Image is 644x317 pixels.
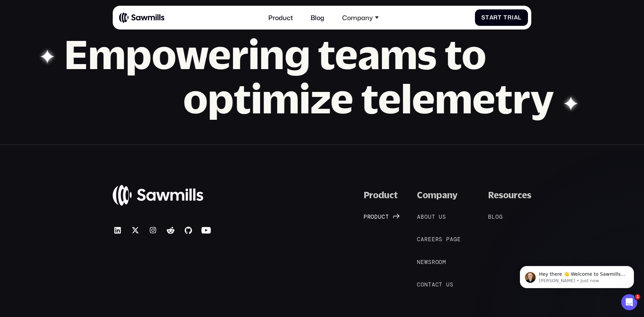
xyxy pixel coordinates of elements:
[489,14,494,21] span: a
[35,32,516,76] div: Empowering teams to
[635,294,640,300] span: 1
[428,281,432,288] span: t
[417,190,458,201] div: Company
[374,213,378,220] span: d
[337,9,383,26] div: Company
[450,236,453,243] span: a
[442,213,446,220] span: s
[498,14,502,21] span: t
[382,213,385,220] span: c
[499,213,503,220] span: g
[417,258,454,266] a: Newsroom
[512,14,514,21] span: i
[417,235,469,243] a: Careerspage
[428,259,432,265] span: s
[446,281,450,288] span: u
[385,213,389,220] span: t
[457,236,461,243] span: e
[439,213,442,220] span: u
[417,213,421,220] span: A
[481,14,485,21] span: S
[475,9,528,26] a: StartTrial
[518,14,522,21] span: l
[417,281,421,288] span: C
[378,213,382,220] span: u
[432,259,435,265] span: r
[428,236,432,243] span: e
[450,281,453,288] span: s
[488,190,531,201] div: Resources
[439,281,442,288] span: t
[495,213,499,220] span: o
[488,213,492,220] span: B
[435,281,439,288] span: c
[417,236,421,243] span: C
[364,190,398,201] div: Product
[424,259,428,265] span: w
[493,14,498,21] span: r
[435,259,439,265] span: o
[439,236,442,243] span: s
[507,14,512,21] span: r
[432,213,435,220] span: t
[306,9,329,26] a: Blog
[439,259,442,265] span: o
[424,236,428,243] span: r
[424,213,428,220] span: o
[417,280,461,288] a: Contactus
[364,213,367,220] span: P
[417,259,421,265] span: N
[514,14,518,21] span: a
[371,213,374,220] span: o
[421,281,424,288] span: o
[510,252,644,299] iframe: Intercom notifications message
[264,9,298,26] a: Product
[435,236,439,243] span: r
[421,213,424,220] span: b
[446,236,450,243] span: p
[621,294,637,310] iframe: Intercom live chat
[342,14,373,21] div: Company
[488,213,511,221] a: Blog
[442,259,446,265] span: m
[485,14,489,21] span: t
[417,213,454,221] a: Aboutus
[155,76,583,120] div: optimize telemetry
[492,213,495,220] span: l
[432,236,435,243] span: e
[432,281,435,288] span: a
[428,213,432,220] span: u
[367,213,371,220] span: r
[421,259,424,265] span: e
[424,281,428,288] span: n
[453,236,457,243] span: g
[503,14,507,21] span: T
[421,236,424,243] span: a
